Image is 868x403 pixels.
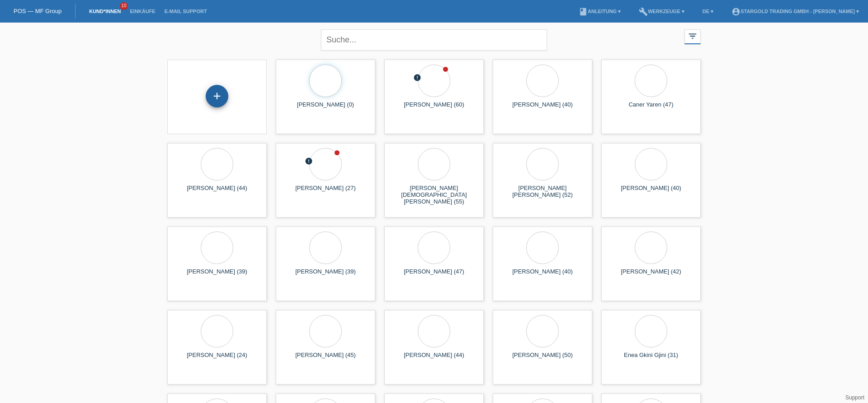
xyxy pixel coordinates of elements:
[609,352,693,366] div: Enea Gkini Gjini (31)
[413,74,421,83] div: Unbestätigt, in Bearbeitung
[175,352,259,366] div: [PERSON_NAME] (24)
[500,268,585,283] div: [PERSON_NAME] (40)
[283,101,368,116] div: [PERSON_NAME] (0)
[175,268,259,283] div: [PERSON_NAME] (39)
[500,101,585,116] div: [PERSON_NAME] (40)
[125,9,160,14] a: Einkäufe
[305,157,313,167] div: Unbestätigt, in Bearbeitung
[283,268,368,283] div: [PERSON_NAME] (39)
[639,7,648,16] i: build
[392,268,476,283] div: [PERSON_NAME] (47)
[206,88,228,104] div: Kund*in hinzufügen
[283,352,368,366] div: [PERSON_NAME] (45)
[392,352,476,366] div: [PERSON_NAME] (44)
[574,9,625,14] a: bookAnleitung ▾
[160,9,212,14] a: E-Mail Support
[609,185,693,199] div: [PERSON_NAME] (40)
[175,185,259,199] div: [PERSON_NAME] (44)
[698,9,718,14] a: DE ▾
[634,9,689,14] a: buildWerkzeuge ▾
[392,185,476,201] div: [PERSON_NAME] [DEMOGRAPHIC_DATA][PERSON_NAME] (55)
[688,31,698,41] i: filter_list
[500,185,585,199] div: [PERSON_NAME] [PERSON_NAME] (52)
[845,394,864,401] a: Support
[500,352,585,366] div: [PERSON_NAME] (50)
[609,101,693,116] div: Caner Yaren (47)
[579,7,588,16] i: book
[413,74,421,82] i: error
[14,8,61,14] a: POS — MF Group
[120,2,128,10] span: 10
[727,9,863,14] a: account_circleStargold Trading GmbH - [PERSON_NAME] ▾
[392,101,476,116] div: [PERSON_NAME] (60)
[609,268,693,283] div: [PERSON_NAME] (42)
[283,185,368,199] div: [PERSON_NAME] (27)
[85,9,125,14] a: Kund*innen
[305,157,313,165] i: error
[731,7,741,16] i: account_circle
[321,29,547,51] input: Suche...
